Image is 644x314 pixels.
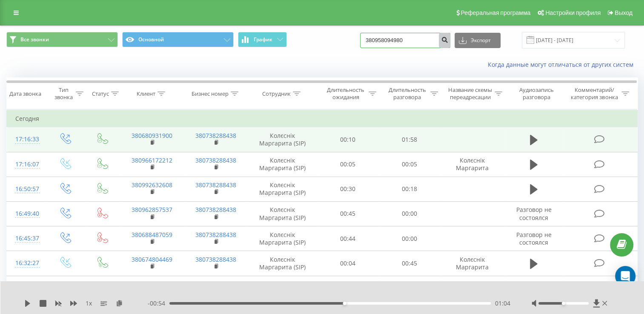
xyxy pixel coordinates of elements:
div: Тип звонка [54,86,74,101]
a: 380738288438 [195,206,236,214]
div: Accessibility label [343,302,346,305]
td: 00:47 [378,276,440,300]
span: 01:04 [495,299,510,308]
div: Название схемы переадресации [448,86,492,101]
div: Сотрудник [262,90,291,97]
td: Сегодня [7,110,638,127]
td: 00:08 [317,276,379,300]
a: Когда данные могут отличаться от других систем [488,60,638,69]
button: Экспорт [455,33,501,48]
div: Клиент [137,90,155,97]
div: Статус [92,90,109,97]
span: Все звонки [20,36,49,43]
div: Accessibility label [562,302,565,305]
div: Бизнес номер [192,90,229,97]
div: 16:50:57 [15,181,37,197]
a: 380688487059 [132,231,172,239]
a: 380738288438 [195,156,236,164]
div: Комментарий/категория звонка [570,86,619,101]
span: Выход [615,9,633,16]
div: 16:31:05 [15,280,37,297]
td: 00:00 [378,201,440,226]
a: 380738288438 [195,131,236,140]
div: Длительность ожидания [325,86,367,101]
input: Поиск по номеру [360,33,450,48]
div: Длительность разговора [386,86,428,101]
td: 00:04 [317,251,379,276]
td: Колєснік Маргарита (SIP) [248,127,317,152]
td: 00:44 [317,226,379,251]
span: Реферальная программа [461,9,530,16]
div: Open Intercom Messenger [615,266,635,286]
button: Основной [122,32,234,47]
div: Аудиозапись разговора [512,86,561,101]
td: 00:30 [317,177,379,201]
div: 17:16:33 [15,131,37,148]
div: 16:45:37 [15,230,37,247]
td: Колєснік Маргарита (SIP) [248,276,317,300]
a: 380674804469 [132,280,172,288]
a: 380738288438 [195,231,236,239]
span: 1 x [86,299,92,308]
td: 00:05 [317,152,379,177]
td: 00:10 [317,127,379,152]
td: 00:05 [378,152,440,177]
td: 00:45 [378,251,440,276]
a: 380674804469 [132,255,172,263]
a: 380738288438 [195,280,236,288]
button: График [238,32,287,47]
a: 380738288438 [195,181,236,189]
div: 17:16:07 [15,156,37,173]
a: 380992632608 [132,181,172,189]
a: 380962857537 [132,206,172,214]
td: 00:18 [378,177,440,201]
span: Настройки профиля [545,9,601,16]
td: Колєснік Маргарита [440,152,504,177]
span: Разговор не состоялся [516,231,551,246]
td: 00:00 [378,226,440,251]
span: График [254,37,272,43]
td: Колєснік Маргарита (SIP) [248,226,317,251]
div: 16:32:27 [15,255,37,271]
a: 380966172212 [132,156,172,164]
a: 380680931900 [132,131,172,140]
td: 01:58 [378,127,440,152]
td: Колєснік Маргарита (SIP) [248,201,317,226]
a: 380738288438 [195,255,236,263]
td: Колєснік Маргарита (SIP) [248,152,317,177]
td: 00:45 [317,201,379,226]
span: - 00:54 [148,299,169,308]
button: Все звонки [6,32,118,47]
td: Колєснік Маргарита (SIP) [248,251,317,276]
span: Разговор не состоялся [516,206,551,221]
div: Дата звонка [9,90,41,97]
td: Колєснік Маргарита (SIP) [248,177,317,201]
div: 16:49:40 [15,206,37,222]
td: Колєснік Маргарита [440,251,504,276]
